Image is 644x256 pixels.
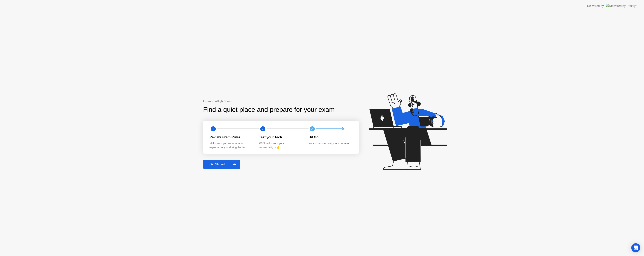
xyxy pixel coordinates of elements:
b: 5 min [224,100,232,103]
img: Delivered by Rosalyn [606,4,637,8]
div: Exam Pre-flight: [203,99,359,104]
div: Test your Tech [259,135,303,140]
div: Get Started [204,163,230,166]
text: 2 [262,127,264,131]
div: Your exam starts at your command [309,141,352,145]
div: Delivered by [587,4,604,8]
div: Review Exam Rules [209,135,253,140]
div: We’ll make sure your connectivity is 👌 [259,141,303,149]
div: Find a quiet place and prepare for your exam [203,105,335,115]
div: Make sure you know what is expected of you during the test. [209,141,253,149]
button: Get Started [203,160,240,169]
div: Hit Go [309,135,352,140]
text: 1 [212,127,214,131]
div: Open Intercom Messenger [631,243,640,252]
